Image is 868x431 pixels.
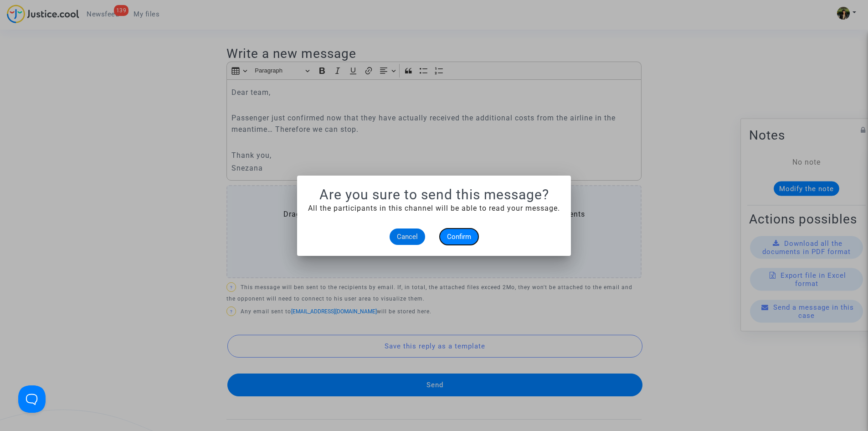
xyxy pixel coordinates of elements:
h1: Are you sure to send this message? [308,187,560,203]
iframe: Help Scout Beacon - Open [18,385,46,413]
span: Confirm [447,233,471,241]
span: Cancel [397,233,418,241]
button: Cancel [390,228,425,245]
button: Confirm [440,228,478,245]
span: All the participants in this channel will be able to read your message. [308,204,560,213]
